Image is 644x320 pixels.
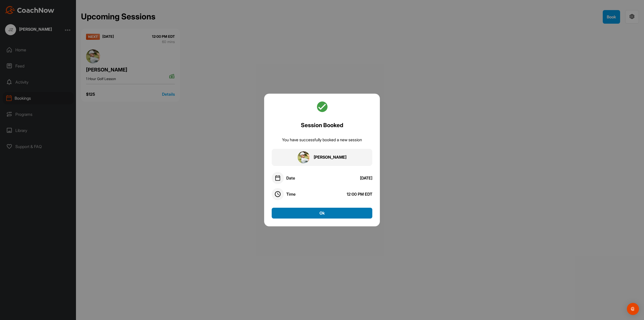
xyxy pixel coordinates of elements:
[275,175,281,181] img: date
[272,208,372,219] button: Ok
[314,154,346,160] div: [PERSON_NAME]
[627,303,639,315] div: Open Intercom Messenger
[301,121,343,129] h2: Session Booked
[360,175,372,181] div: [DATE]
[286,192,296,197] div: Time
[282,137,362,143] div: You have successfully booked a new session
[286,175,295,181] div: Date
[347,192,372,197] div: 12:00 PM EDT
[275,191,281,197] img: time
[298,151,310,163] img: square_bf7859e20590ec39289146fdd3ba7141.jpg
